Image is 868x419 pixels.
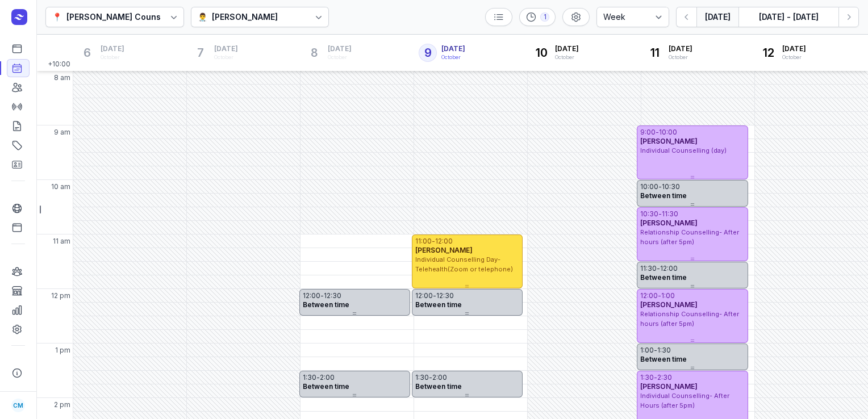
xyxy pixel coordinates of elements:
[782,44,806,53] span: [DATE]
[435,237,453,246] div: 12:00
[532,44,550,62] div: 10
[305,44,323,62] div: 8
[303,291,320,300] div: 12:00
[432,373,447,382] div: 2:00
[415,373,429,382] div: 1:30
[759,44,778,62] div: 12
[328,53,352,61] div: October
[66,10,183,24] div: [PERSON_NAME] Counselling
[101,44,124,53] span: [DATE]
[660,264,678,273] div: 12:00
[48,60,73,71] span: +10:00
[78,44,96,62] div: 6
[640,209,658,219] div: 10:30
[419,44,437,62] div: 9
[101,53,124,61] div: October
[54,400,70,409] span: 2 pm
[640,146,727,154] span: Individual Counselling (day)
[640,346,654,355] div: 1:00
[55,346,70,355] span: 1 pm
[640,228,739,246] span: Relationship Counselling- After hours (after 5pm)
[415,382,462,391] span: Between time
[320,291,324,300] div: -
[432,237,435,246] div: -
[658,209,662,219] div: -
[640,382,698,391] span: [PERSON_NAME]
[441,44,465,53] span: [DATE]
[661,291,675,300] div: 1:00
[441,53,465,61] div: October
[429,373,432,382] div: -
[646,44,664,62] div: 11
[51,291,70,300] span: 12 pm
[214,53,238,61] div: October
[657,346,671,355] div: 1:30
[640,264,657,273] div: 11:30
[640,291,658,300] div: 12:00
[658,291,661,300] div: -
[328,44,352,53] span: [DATE]
[415,237,432,246] div: 11:00
[53,237,70,246] span: 11 am
[320,373,335,382] div: 2:00
[540,12,549,22] div: 1
[782,53,806,61] div: October
[198,10,207,24] div: 👨‍⚕️
[316,373,320,382] div: -
[433,291,436,300] div: -
[657,373,672,382] div: 2:30
[324,291,341,300] div: 12:30
[415,291,433,300] div: 12:00
[415,246,473,254] span: [PERSON_NAME]
[654,373,657,382] div: -
[415,300,462,309] span: Between time
[640,392,729,409] span: Individual Counselling- After Hours (after 5pm)
[659,128,677,137] div: 10:00
[640,128,656,137] div: 9:00
[662,182,680,191] div: 10:30
[640,182,658,191] div: 10:00
[212,10,278,24] div: [PERSON_NAME]
[640,219,698,227] span: [PERSON_NAME]
[191,44,210,62] div: 7
[640,355,687,363] span: Between time
[654,346,657,355] div: -
[696,7,738,27] button: [DATE]
[662,209,678,219] div: 11:30
[656,128,659,137] div: -
[303,382,349,391] span: Between time
[214,44,238,53] span: [DATE]
[669,53,692,61] div: October
[555,44,579,53] span: [DATE]
[657,264,660,273] div: -
[303,300,349,309] span: Between time
[436,291,454,300] div: 12:30
[52,10,62,24] div: 📍
[415,255,513,273] span: Individual Counselling Day- Telehealth(Zoom or telephone)
[640,273,687,282] span: Between time
[303,373,316,382] div: 1:30
[555,53,579,61] div: October
[640,137,698,145] span: [PERSON_NAME]
[640,373,654,382] div: 1:30
[738,7,838,27] button: [DATE] - [DATE]
[640,310,739,328] span: Relationship Counselling- After hours (after 5pm)
[669,44,692,53] span: [DATE]
[13,399,23,412] span: CM
[640,300,698,309] span: [PERSON_NAME]
[640,191,687,200] span: Between time
[51,182,70,191] span: 10 am
[54,128,70,137] span: 9 am
[658,182,662,191] div: -
[54,73,70,82] span: 8 am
